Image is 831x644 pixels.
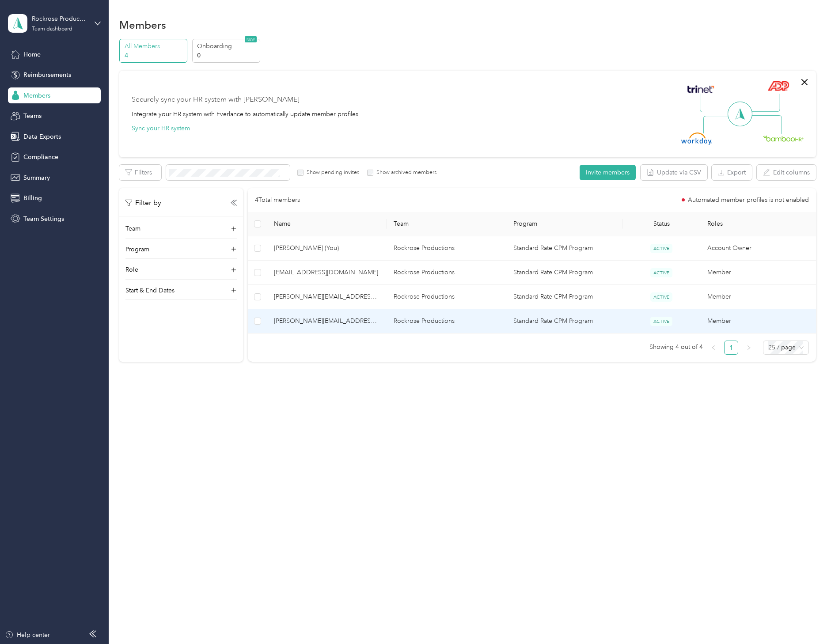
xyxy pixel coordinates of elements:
[580,165,636,180] button: Invite members
[506,285,623,309] td: Standard Rate CPM Program
[387,261,506,285] td: Rockrose Productions
[725,341,738,354] a: 1
[387,309,506,333] td: Rockrose Productions
[649,341,703,354] span: Showing 4 out of 4
[274,220,379,227] span: Name
[373,169,436,177] label: Show archived members
[650,268,672,277] span: ACTIVE
[119,165,161,180] button: Filters
[506,212,623,236] th: Program
[125,51,185,60] p: 4
[712,165,752,180] button: Export
[706,341,721,355] button: left
[711,345,716,350] span: left
[245,36,257,42] span: NEW
[746,345,751,350] span: right
[23,70,71,80] span: Reimbursements
[132,110,360,119] div: Integrate your HR system with Everlance to automatically update member profiles.
[700,285,820,309] td: Member
[706,341,721,355] li: Previous Page
[125,265,138,274] p: Role
[681,133,712,145] img: Workday
[751,115,782,134] img: Line Right Down
[700,236,820,261] td: Account Owner
[763,341,809,355] div: Page Size
[125,245,149,254] p: Program
[23,214,64,224] span: Team Settings
[749,94,780,112] img: Line Right Up
[267,309,387,333] td: gabriel@rockroseproductions.com
[685,83,716,95] img: Trinet
[125,197,161,208] p: Filter by
[742,341,756,355] li: Next Page
[742,341,756,355] button: right
[650,244,672,253] span: ACTIVE
[23,152,58,162] span: Compliance
[387,236,506,261] td: Rockrose Productions
[650,292,672,302] span: ACTIVE
[23,173,50,182] span: Summary
[197,51,257,60] p: 0
[650,317,672,326] span: ACTIVE
[23,91,50,100] span: Members
[274,316,379,326] span: [PERSON_NAME][EMAIL_ADDRESS][DOMAIN_NAME]
[506,261,623,285] td: Standard Rate CPM Program
[703,115,734,133] img: Line Left Down
[387,212,506,236] th: Team
[267,285,387,309] td: jamison@rockroseproductions.com
[132,124,190,133] button: Sync your HR system
[125,224,140,233] p: Team
[304,169,359,177] label: Show pending invites
[23,193,42,203] span: Billing
[641,165,707,180] button: Update via CSV
[506,309,623,333] td: Standard Rate CPM Program
[757,165,816,180] button: Edit columns
[32,27,72,32] div: Team dashboard
[700,309,820,333] td: Member
[724,341,738,355] li: 1
[506,236,623,261] td: Standard Rate CPM Program
[125,286,175,295] p: Start & End Dates
[197,42,257,51] p: Onboarding
[267,212,387,236] th: Name
[119,20,166,30] h1: Members
[125,42,185,51] p: All Members
[274,292,379,302] span: [PERSON_NAME][EMAIL_ADDRESS][DOMAIN_NAME]
[23,111,42,121] span: Teams
[700,261,820,285] td: Member
[700,212,820,236] th: Roles
[23,132,61,141] span: Data Exports
[32,14,87,23] div: Rockrose Productions
[5,630,50,640] button: Help center
[267,261,387,285] td: aj@rockroseproductions.com
[688,197,809,203] span: Automated member profiles is not enabled
[623,212,701,236] th: Status
[23,50,41,59] span: Home
[700,94,731,113] img: Line Left Up
[782,595,831,644] iframe: Everlance-gr Chat Button Frame
[267,236,387,261] td: Matt Schultz (You)
[132,95,300,105] div: Securely sync your HR system with [PERSON_NAME]
[274,268,379,277] span: [EMAIL_ADDRESS][DOMAIN_NAME]
[767,81,789,91] img: ADP
[387,285,506,309] td: Rockrose Productions
[274,243,379,253] span: [PERSON_NAME] (You)
[255,195,300,205] p: 4 Total members
[763,135,804,141] img: BambooHR
[768,341,804,354] span: 25 / page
